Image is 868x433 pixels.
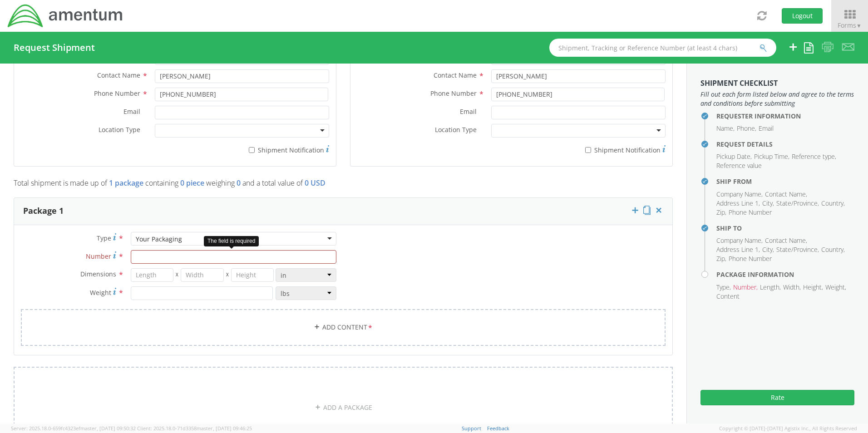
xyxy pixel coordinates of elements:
li: Contact Name [765,236,807,245]
a: Feedback [487,425,509,432]
div: Your Packaging [136,235,182,244]
span: Weight [90,288,111,297]
li: Reference value [716,161,762,170]
span: Location Type [99,125,140,134]
img: dyn-intl-logo-049831509241104b2a82.png [7,3,124,29]
a: Add Content [21,309,666,346]
span: master, [DATE] 09:50:32 [80,425,136,432]
span: Number [86,252,111,261]
button: Rate [700,390,854,405]
p: Total shipment is made up of containing weighing and a total value of [14,178,673,193]
input: Height [231,268,274,282]
li: Content [716,292,740,301]
span: Phone Number [94,89,140,98]
span: Client: 2025.18.0-71d3358 [137,425,252,432]
span: ▼ [856,22,862,30]
span: Phone Number [430,89,477,98]
li: Pickup Time [754,152,789,161]
span: Fill out each form listed below and agree to the terms and conditions before submitting [700,90,854,108]
h4: Ship From [716,178,854,185]
li: Country [821,245,845,254]
span: 1 package [109,178,143,188]
h3: Shipment Checklist [700,79,854,88]
span: Contact Name [97,71,140,79]
li: Address Line 1 [716,245,760,254]
span: master, [DATE] 09:46:25 [197,425,252,432]
span: 0 USD [305,178,325,188]
input: Length [131,268,174,282]
span: 0 [237,178,241,188]
li: State/Province [776,199,819,208]
li: Reference type [792,152,836,161]
h4: Request Details [716,141,854,148]
h4: Requester Information [716,113,854,119]
li: Country [821,199,845,208]
li: State/Province [776,245,819,254]
li: Length [760,283,781,292]
li: Height [803,283,823,292]
li: Address Line 1 [716,199,760,208]
div: The field is required [204,236,259,246]
li: Type [716,283,731,292]
h4: Ship To [716,225,854,231]
li: Number [733,283,758,292]
label: Shipment Notification [155,144,329,155]
input: Shipment Notification [585,147,591,153]
span: 0 piece [180,178,204,188]
li: Phone [737,124,756,133]
li: Width [783,283,801,292]
span: Email [123,107,140,116]
li: Weight [825,283,846,292]
input: Shipment, Tracking or Reference Number (at least 4 chars) [549,39,776,57]
span: Dimensions [80,270,116,278]
span: Copyright © [DATE]-[DATE] Agistix Inc., All Rights Reserved [719,425,857,432]
span: Contact Name [434,71,477,79]
input: Shipment Notification [249,147,255,153]
li: Company Name [716,236,763,245]
li: Company Name [716,190,763,199]
li: Pickup Date [716,152,752,161]
button: Logout [782,8,823,24]
h4: Request Shipment [14,43,95,53]
li: Contact Name [765,190,807,199]
a: Support [462,425,481,432]
span: Type [97,234,111,242]
span: Forms [838,21,862,30]
span: Location Type [435,125,477,134]
li: Zip [716,208,726,217]
span: X [224,268,231,282]
li: Email [759,124,774,133]
span: Server: 2025.18.0-659fc4323ef [11,425,136,432]
label: Shipment Notification [491,144,666,155]
input: Width [181,268,224,282]
li: Phone Number [729,208,772,217]
h3: Package 1 [23,207,64,216]
li: Name [716,124,735,133]
li: City [762,245,774,254]
span: X [173,268,181,282]
li: City [762,199,774,208]
h4: Package Information [716,271,854,278]
li: Zip [716,254,726,263]
span: Email [460,107,477,116]
li: Phone Number [729,254,772,263]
